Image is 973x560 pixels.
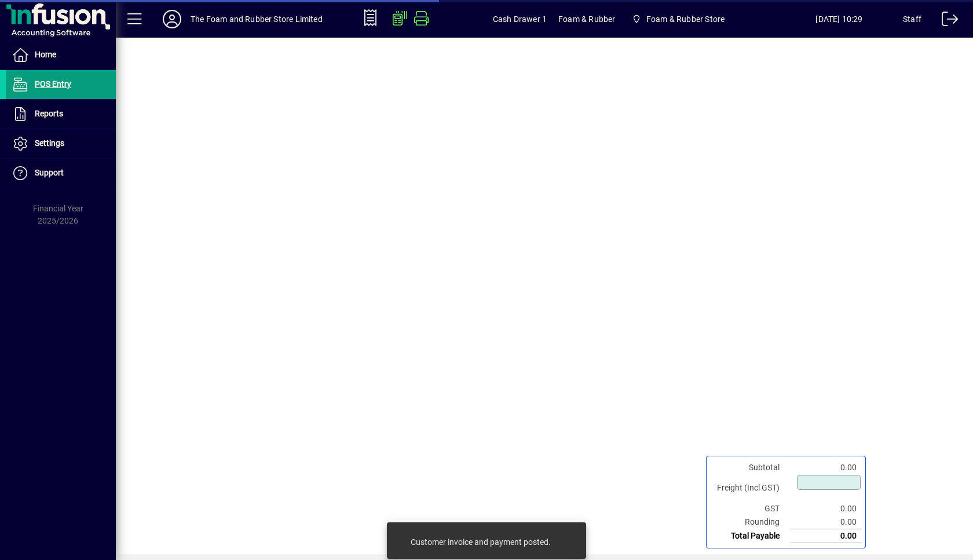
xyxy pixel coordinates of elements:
a: Reports [6,100,116,129]
td: Subtotal [711,461,791,474]
span: Settings [35,138,64,148]
div: Customer invoice and payment posted. [411,536,551,548]
td: 0.00 [791,502,861,515]
td: GST [711,502,791,515]
span: Home [35,50,56,59]
a: Support [6,159,116,188]
span: Foam & Rubber Store [646,10,725,28]
td: 0.00 [791,461,861,474]
span: Reports [35,109,63,118]
span: POS Entry [35,79,71,89]
td: 0.00 [791,515,861,529]
td: Freight (Incl GST) [711,474,791,502]
a: Home [6,41,116,69]
div: The Foam and Rubber Store Limited [191,10,323,28]
td: Rounding [711,515,791,529]
a: Logout [933,2,959,40]
div: Staff [903,10,921,28]
span: Foam & Rubber [558,10,615,28]
span: Cash Drawer 1 [493,10,547,28]
button: Profile [153,9,191,30]
span: [DATE] 10:29 [776,10,903,28]
a: Settings [6,129,116,158]
span: Foam & Rubber Store [627,9,729,30]
td: Total Payable [711,529,791,543]
span: Support [35,168,64,177]
td: 0.00 [791,529,861,543]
